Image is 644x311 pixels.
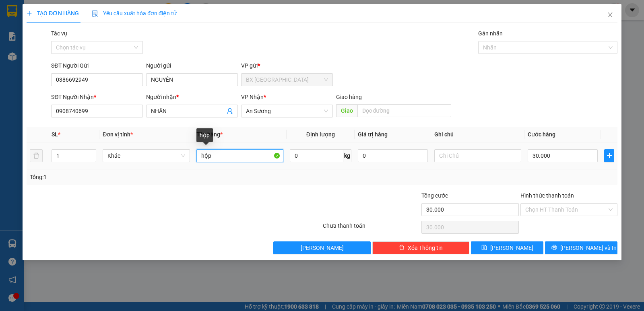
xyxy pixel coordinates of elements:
[51,93,143,101] div: SĐT Người Nhận
[607,12,613,18] span: close
[343,149,351,162] span: kg
[605,152,614,159] span: plus
[30,149,43,162] button: delete
[358,149,428,162] input: 0
[336,104,357,117] span: Giao
[478,30,503,37] label: Gán nhãn
[528,131,555,138] span: Cước hàng
[551,245,557,251] span: printer
[27,10,32,16] span: plus
[241,61,333,70] div: VP gửi
[490,243,533,252] span: [PERSON_NAME]
[107,150,185,162] span: Khác
[520,192,574,199] label: Hình thức thanh toán
[51,61,143,70] div: SĐT Người Gửi
[246,74,328,86] span: BX Tân Châu
[196,149,283,162] input: VD: Bàn, Ghế
[246,105,328,117] span: An Sương
[434,149,521,162] input: Ghi Chú
[273,241,370,254] button: [PERSON_NAME]
[146,61,238,70] div: Người gửi
[30,173,249,181] div: Tổng: 1
[301,243,344,252] span: [PERSON_NAME]
[399,245,405,251] span: delete
[27,10,79,16] span: TẠO ĐƠN HÀNG
[196,131,223,138] span: Tên hàng
[51,30,67,37] label: Tác vụ
[545,241,617,254] button: printer[PERSON_NAME] và In
[599,4,621,27] button: Close
[92,10,177,16] span: Yêu cầu xuất hóa đơn điện tử
[92,10,98,17] img: icon
[372,241,469,254] button: deleteXóa Thông tin
[604,149,614,162] button: plus
[227,108,233,114] span: user-add
[306,131,335,138] span: Định lượng
[357,104,452,117] input: Dọc đường
[421,192,448,199] span: Tổng cước
[196,128,213,142] div: hộp
[103,131,133,138] span: Đơn vị tính
[322,221,421,235] div: Chưa thanh toán
[431,127,524,142] th: Ghi chú
[52,131,58,138] span: SL
[336,94,362,100] span: Giao hàng
[408,243,443,252] span: Xóa Thông tin
[471,241,543,254] button: save[PERSON_NAME]
[481,245,487,251] span: save
[560,243,617,252] span: [PERSON_NAME] và In
[358,131,388,138] span: Giá trị hàng
[146,93,238,101] div: Người nhận
[241,94,264,100] span: VP Nhận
